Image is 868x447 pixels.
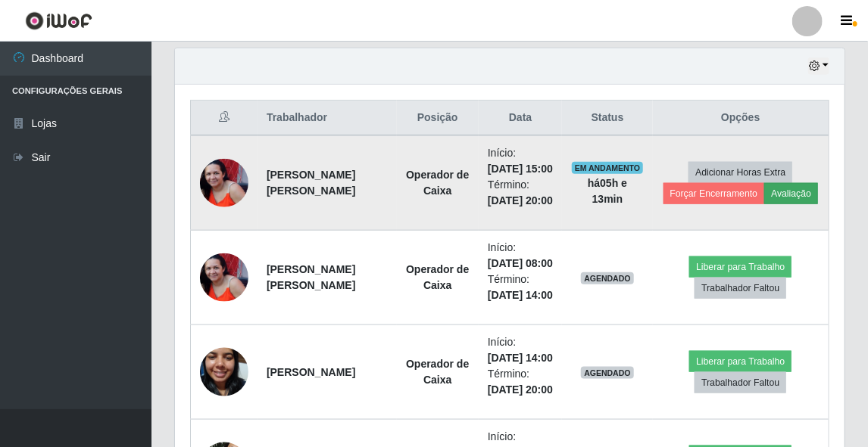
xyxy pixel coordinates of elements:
[695,278,786,299] button: Trabalhador Faltou
[479,101,562,136] th: Data
[397,101,479,136] th: Posição
[488,289,553,301] time: [DATE] 14:00
[25,11,92,30] img: CoreUI Logo
[267,169,355,197] strong: [PERSON_NAME] [PERSON_NAME]
[581,367,634,379] span: AGENDADO
[488,272,553,303] li: Término:
[267,366,355,378] strong: [PERSON_NAME]
[200,159,248,207] img: 1743338839822.jpeg
[689,351,792,372] button: Liberar para Trabalho
[488,334,553,366] li: Início:
[663,183,765,204] button: Forçar Encerramento
[488,383,553,396] time: [DATE] 20:00
[488,352,553,364] time: [DATE] 14:00
[688,162,792,183] button: Adicionar Horas Extra
[406,263,469,291] strong: Operador de Caixa
[258,101,397,136] th: Trabalhador
[653,101,829,136] th: Opções
[689,256,792,278] button: Liberar para Trabalho
[488,177,553,209] li: Término:
[488,145,553,177] li: Início:
[200,253,248,302] img: 1743338839822.jpeg
[267,263,355,291] strong: [PERSON_NAME] [PERSON_NAME]
[695,372,786,393] button: Trabalhador Faltou
[588,177,627,205] strong: há 05 h e 13 min
[488,257,553,269] time: [DATE] 08:00
[581,272,634,284] span: AGENDADO
[200,329,248,415] img: 1735855062052.jpeg
[562,101,652,136] th: Status
[488,240,553,272] li: Início:
[572,162,644,174] span: EM ANDAMENTO
[488,194,553,206] time: [DATE] 20:00
[406,169,469,197] strong: Operador de Caixa
[488,366,553,398] li: Término:
[488,163,553,175] time: [DATE] 15:00
[764,183,818,204] button: Avaliação
[406,358,469,386] strong: Operador de Caixa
